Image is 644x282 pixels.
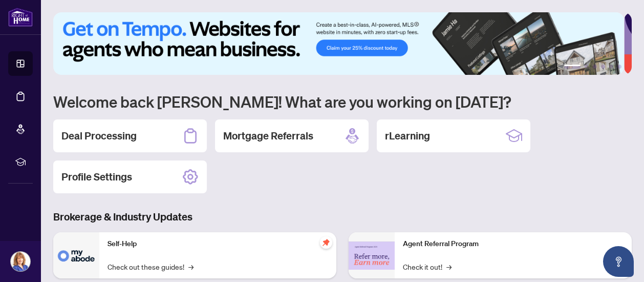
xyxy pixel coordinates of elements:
h2: Profile Settings [61,170,132,184]
a: Check it out!→ [403,261,452,272]
img: Agent Referral Program [349,241,395,270]
h2: rLearning [385,129,430,143]
h2: Mortgage Referrals [223,129,313,143]
p: Self-Help [108,238,328,250]
button: 6 [617,65,621,69]
button: Open asap [603,246,634,277]
img: logo [8,8,33,27]
span: → [188,261,194,272]
button: 5 [609,65,613,69]
button: 4 [601,65,605,69]
img: Self-Help [53,232,99,278]
img: Slide 0 [53,12,624,75]
span: pushpin [320,236,332,249]
h2: Deal Processing [61,129,137,143]
button: 2 [585,65,589,69]
a: Check out these guides!→ [108,261,194,272]
button: 1 [564,65,581,69]
h1: Welcome back [PERSON_NAME]! What are you working on [DATE]? [53,92,632,111]
img: Profile Icon [11,252,30,271]
span: → [446,261,452,272]
button: 3 [593,65,597,69]
h3: Brokerage & Industry Updates [53,210,632,224]
p: Agent Referral Program [403,238,624,250]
